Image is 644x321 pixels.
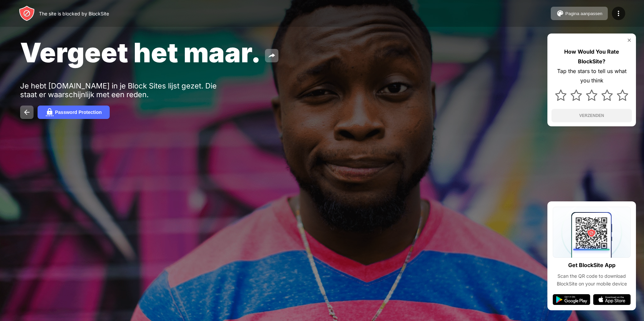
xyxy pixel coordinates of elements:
img: rate-us-close.svg [627,38,632,43]
img: back.svg [23,108,31,116]
div: The site is blocked by BlockSite [39,11,109,16]
img: star.svg [571,89,582,101]
img: header-logo.svg [19,5,35,21]
img: star.svg [601,89,613,101]
div: Password Protection [55,110,102,115]
div: How Would You Rate BlockSite? [551,47,632,66]
button: Pagina aanpassen [551,7,608,20]
img: star.svg [586,89,597,101]
span: Vergeet het maar. [20,36,261,69]
img: star.svg [555,89,567,101]
img: share.svg [268,52,276,60]
div: Pagina aanpassen [566,11,602,16]
button: VERZENDEN [551,109,632,122]
div: Scan the QR code to download BlockSite on your mobile device [553,272,631,287]
div: Get BlockSite App [568,260,615,270]
button: Password Protection [38,106,110,119]
div: Je hebt [DOMAIN_NAME] in je Block Sites lijst gezet. Die staat er waarschijnlijk met een reden. [20,81,227,99]
img: menu-icon.svg [614,9,623,17]
img: google-play.svg [553,294,590,305]
img: password.svg [46,108,54,116]
img: pallet.svg [556,9,564,17]
img: app-store.svg [593,294,631,305]
img: star.svg [617,89,628,101]
img: qrcode.svg [553,207,631,258]
div: Tap the stars to tell us what you think [551,66,632,86]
